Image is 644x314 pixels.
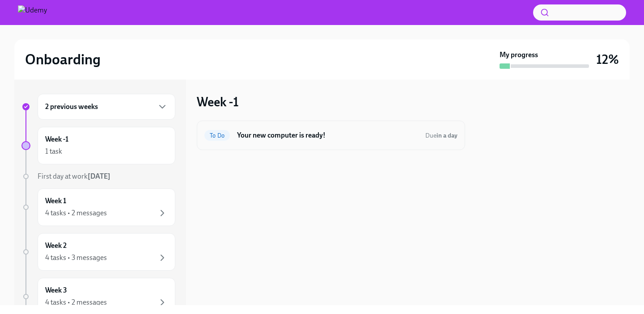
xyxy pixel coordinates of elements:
strong: My progress [500,50,538,60]
h6: Week 3 [45,285,67,295]
a: To DoYour new computer is ready!Duein a day [204,128,458,142]
div: 4 tasks • 2 messages [45,297,107,307]
h3: Week -1 [197,94,239,110]
div: 4 tasks • 2 messages [45,208,107,218]
strong: in a day [436,132,458,139]
div: 4 tasks • 3 messages [45,253,107,263]
div: 2 previous weeks [38,94,175,120]
h6: Week 1 [45,196,66,206]
span: Due [425,132,458,139]
div: 1 task [45,147,62,156]
h6: 2 previous weeks [45,102,98,112]
h3: 12% [596,51,619,67]
h6: Week -1 [45,134,68,144]
a: Week -11 task [21,127,175,164]
img: Udemy [18,5,47,20]
span: First day at work [38,172,110,180]
h2: Onboarding [25,50,101,68]
a: First day at work[DATE] [21,172,175,181]
a: Week 24 tasks • 3 messages [21,233,175,271]
strong: [DATE] [88,172,110,180]
a: Week 14 tasks • 2 messages [21,188,175,226]
h6: Your new computer is ready! [237,130,418,140]
span: August 16th, 2025 12:00 [425,131,458,140]
span: To Do [204,132,230,139]
h6: Week 2 [45,241,67,251]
